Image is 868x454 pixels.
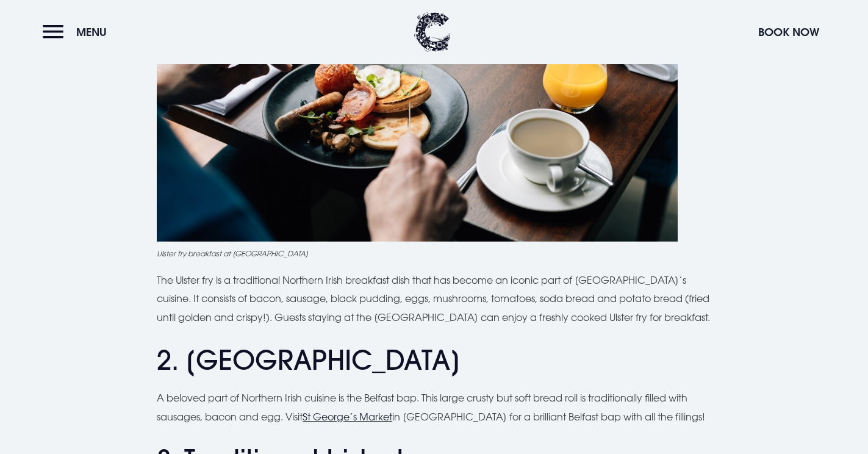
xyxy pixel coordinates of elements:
h2: 2. [GEOGRAPHIC_DATA] [157,344,711,377]
p: The Ulster fry is a traditional Northern Irish breakfast dish that has become an iconic part of [... [157,271,711,326]
img: Clandeboye Lodge [414,12,451,52]
button: Menu [43,19,113,45]
button: Book Now [752,19,825,45]
span: Menu [76,25,107,39]
figcaption: Ulster fry breakfast at [GEOGRAPHIC_DATA] [157,248,711,259]
a: St George’s Market [303,411,392,423]
p: A beloved part of Northern Irish cuisine is the Belfast bap. This large crusty but soft bread rol... [157,389,711,426]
